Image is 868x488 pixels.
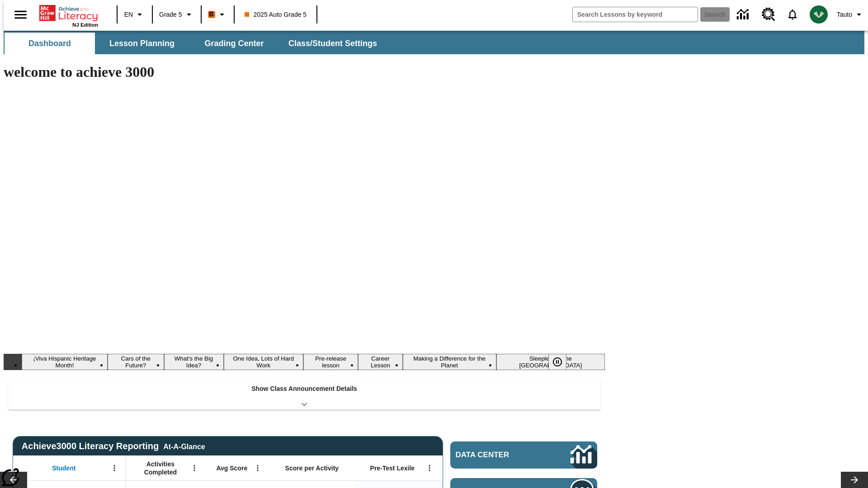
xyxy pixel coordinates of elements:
div: Pause [548,354,576,370]
a: Notifications [781,3,804,26]
span: Data Center [456,450,540,460]
span: NJ Edition [72,22,98,28]
a: Data Center [450,441,597,469]
a: Data Center [731,2,756,27]
button: Lesson Planning [97,33,187,54]
span: Activities Completed [131,460,190,476]
h1: welcome to achieve 3000 [4,64,605,80]
span: Avg Score [216,464,247,472]
button: Open Menu [423,461,436,475]
button: Profile/Settings [833,6,868,23]
button: Slide 4 One Idea, Lots of Hard Work [224,354,304,370]
a: Resource Center, Will open in new tab [756,2,781,27]
button: Slide 6 Career Lesson [358,354,402,370]
img: avatar image [810,5,828,23]
button: Slide 1 ¡Viva Hispanic Heritage Month! [22,354,108,370]
button: Select a new avatar [804,3,833,26]
div: SubNavbar [4,31,864,54]
button: Lesson carousel, Next [841,472,868,488]
span: Student [52,464,75,472]
button: Pause [548,354,566,370]
span: Achieve3000 Literacy Reporting [22,441,205,451]
span: Tauto [837,10,852,19]
span: Score per Activity [285,464,339,472]
button: Dashboard [5,33,95,54]
button: Slide 2 Cars of the Future? [108,354,164,370]
button: Open side menu [7,1,34,28]
button: Language: EN, Select a language [120,6,149,23]
input: search field [573,7,698,22]
button: Open Menu [108,461,121,475]
span: B [209,9,214,20]
div: SubNavbar [4,33,385,54]
div: Home [39,3,98,28]
button: Open Menu [251,461,264,475]
span: 2025 Auto Grade 5 [245,10,307,19]
div: At-A-Glance [163,441,205,451]
button: Slide 8 Sleepless in the Animal Kingdom [496,354,605,370]
button: Class/Student Settings [281,33,384,54]
button: Grading Center [189,33,279,54]
div: Show Class Announcement Details [8,379,600,410]
span: Pre-Test Lexile [370,464,415,472]
span: Grade 5 [159,10,182,19]
button: Grade: Grade 5, Select a grade [156,6,198,23]
button: Boost Class color is orange. Change class color [204,6,231,23]
button: Open Menu [188,461,201,475]
button: Slide 7 Making a Difference for the Planet [403,354,496,370]
a: Home [39,4,98,22]
button: Slide 5 Pre-release lesson [303,354,358,370]
span: EN [124,10,133,19]
button: Slide 3 What's the Big Idea? [164,354,224,370]
p: Show Class Announcement Details [251,384,357,394]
